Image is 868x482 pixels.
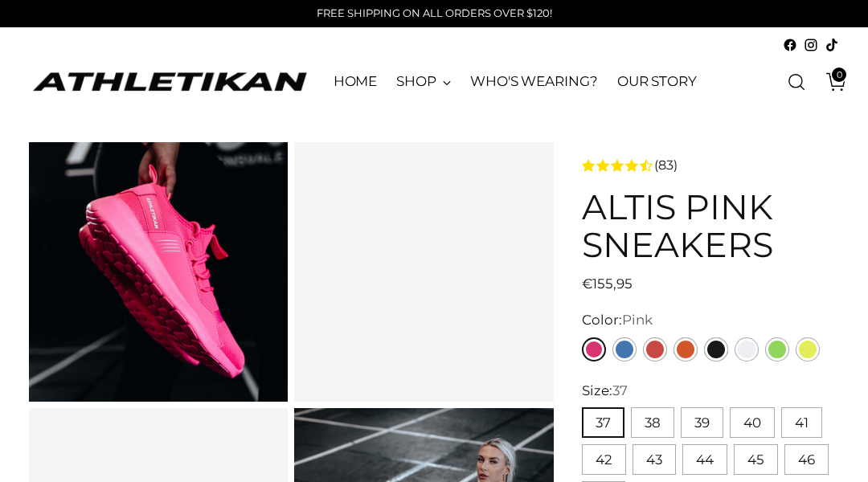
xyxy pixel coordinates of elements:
[622,312,653,328] span: Pink
[612,337,637,361] a: Blue
[633,444,676,475] button: 43
[582,310,653,330] label: Color:
[617,64,697,100] a: OUR STORY
[582,381,628,401] label: Size:
[317,6,552,22] p: FREE SHIPPING ON ALL ORDERS OVER $120!
[29,142,289,402] img: ALTIS Pink Sneakers
[582,188,839,264] h1: ALTIS Pink Sneakers
[704,337,728,361] a: Black
[582,337,606,361] a: Pink
[396,64,451,100] a: SHOP
[780,66,813,98] a: Open search modal
[654,156,678,175] span: (83)
[832,67,846,82] span: 0
[631,407,674,438] button: 38
[29,69,310,94] a: ATHLETIKAN
[735,337,759,361] a: White
[734,444,778,475] button: 45
[582,274,633,294] span: €155,95
[643,337,667,361] a: Red
[582,155,839,175] a: 4.3 rating (83 votes)
[682,444,727,475] button: 44
[470,64,598,100] a: WHO'S WEARING?
[612,382,628,398] span: 37
[796,337,820,361] a: Yellow
[814,66,846,98] a: Open cart modal
[674,337,698,361] a: Orange
[582,407,624,438] button: 37
[784,444,829,475] button: 46
[781,407,822,438] button: 41
[334,64,378,100] a: HOME
[582,444,626,475] button: 42
[730,407,775,438] button: 40
[294,142,554,402] a: ALTIS Pink Sneakers
[765,337,789,361] a: Green
[681,407,723,438] button: 39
